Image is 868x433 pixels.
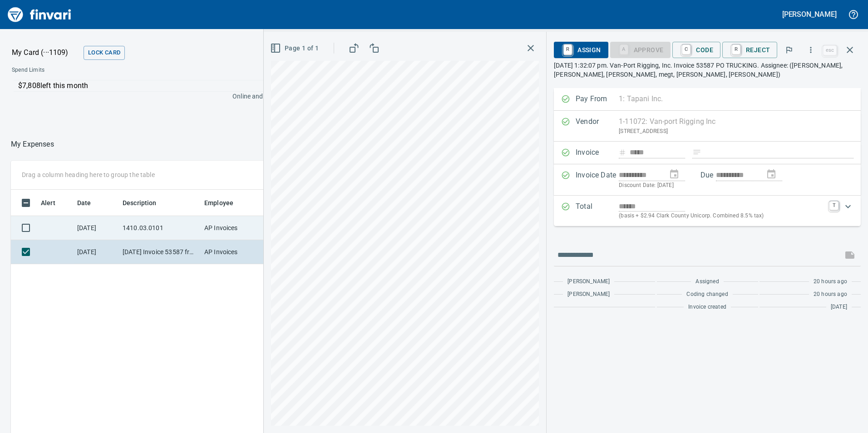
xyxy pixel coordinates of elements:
[782,10,837,19] h5: [PERSON_NAME]
[688,303,726,312] span: Invoice created
[201,240,269,264] td: AP Invoices
[119,240,201,264] td: [DATE] Invoice 53587 from Van-port Rigging Inc (1-11072)
[41,197,55,208] span: Alert
[11,139,54,150] p: My Expenses
[839,244,861,266] span: This records your message into the invoice and notifies anyone mentioned
[74,240,119,264] td: [DATE]
[610,45,671,53] div: Coding Required
[672,42,720,58] button: CCode
[201,216,269,240] td: AP Invoices
[554,42,608,58] button: RAssign
[204,197,233,208] span: Employee
[814,290,847,299] span: 20 hours ago
[695,277,719,286] span: Assigned
[829,201,838,210] a: T
[567,290,610,299] span: [PERSON_NAME]
[41,197,67,208] span: Alert
[561,42,601,58] span: Assign
[5,92,309,101] p: Online and foreign allowed
[801,40,821,60] button: More
[619,212,824,221] p: (basis + $2.94 Clark County Unicorp. Combined 8.5% tax)
[74,216,119,240] td: [DATE]
[77,197,103,208] span: Date
[821,39,861,61] span: Close invoice
[12,66,176,75] span: Spend Limits
[732,44,740,54] a: R
[823,45,837,55] a: esc
[18,80,303,91] p: $7,808 left this month
[77,197,91,208] span: Date
[5,4,74,25] img: Finvari
[554,61,861,79] p: [DATE] 1:32:07 pm. Van-Port Rigging, Inc. Invoice 53587 PO TRUCKING. Assignee: ([PERSON_NAME], [P...
[22,170,155,179] p: Drag a column heading here to group the table
[119,216,201,240] td: 1410.03.0101
[84,46,125,60] button: Lock Card
[722,42,777,58] button: RReject
[12,47,80,58] p: My Card (···1109)
[814,277,847,286] span: 20 hours ago
[576,201,619,221] p: Total
[554,196,861,226] div: Expand
[730,42,770,58] span: Reject
[88,48,120,58] span: Lock Card
[11,139,54,150] nav: breadcrumb
[779,40,799,60] button: Flag
[268,40,322,57] button: Page 1 of 1
[123,197,168,208] span: Description
[204,197,245,208] span: Employee
[680,42,713,58] span: Code
[682,44,690,54] a: C
[272,43,319,54] span: Page 1 of 1
[686,290,728,299] span: Coding changed
[123,197,157,208] span: Description
[831,303,847,312] span: [DATE]
[567,277,610,286] span: [PERSON_NAME]
[780,7,839,21] button: [PERSON_NAME]
[563,44,572,54] a: R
